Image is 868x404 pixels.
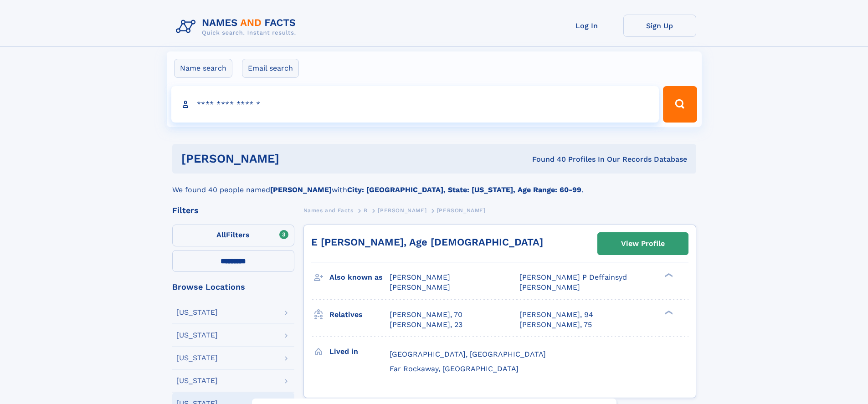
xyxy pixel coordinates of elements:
a: [PERSON_NAME], 75 [519,320,592,330]
h1: [PERSON_NAME] [181,153,406,164]
div: [US_STATE] [176,332,218,339]
div: [US_STATE] [176,309,218,316]
span: [PERSON_NAME] [437,207,486,214]
div: [US_STATE] [176,377,218,384]
h3: Lived in [329,344,390,359]
div: Browse Locations [172,283,294,291]
span: [PERSON_NAME] [519,283,580,291]
b: City: [GEOGRAPHIC_DATA], State: [US_STATE], Age Range: 60-99 [347,185,581,194]
div: ❯ [663,272,673,278]
div: Filters [172,206,294,215]
span: [PERSON_NAME] [378,207,426,214]
span: [PERSON_NAME] [390,283,450,291]
div: ❯ [663,309,673,315]
img: Logo Names and Facts [172,15,303,39]
a: B [364,205,368,216]
span: [PERSON_NAME] P Deffainsyd [519,273,627,281]
a: Log In [550,15,623,37]
span: B [364,207,368,214]
a: View Profile [598,233,688,255]
span: [PERSON_NAME] [390,273,450,281]
div: [US_STATE] [176,354,218,362]
a: [PERSON_NAME], 94 [519,310,593,320]
button: Search Button [663,86,697,123]
label: Filters [172,225,294,246]
div: Found 40 Profiles In Our Records Database [406,154,687,164]
a: E [PERSON_NAME], Age [DEMOGRAPHIC_DATA] [311,236,543,248]
span: [GEOGRAPHIC_DATA], [GEOGRAPHIC_DATA] [390,350,546,358]
a: Names and Facts [303,205,354,216]
a: Sign Up [623,15,696,37]
div: We found 40 people named with . [172,174,696,195]
span: Far Rockaway, [GEOGRAPHIC_DATA] [390,364,519,373]
a: [PERSON_NAME] [378,205,426,216]
h3: Also known as [329,270,390,285]
label: Name search [174,59,232,78]
a: [PERSON_NAME], 70 [390,310,462,320]
span: All [216,230,226,239]
h3: Relatives [329,307,390,322]
div: View Profile [621,233,665,254]
b: [PERSON_NAME] [270,185,332,194]
a: [PERSON_NAME], 23 [390,320,462,330]
label: Email search [242,59,299,78]
input: search input [171,86,659,123]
